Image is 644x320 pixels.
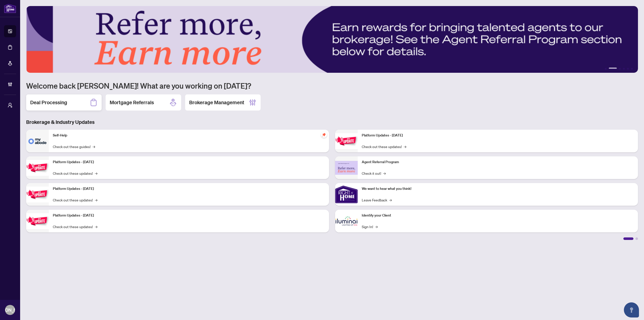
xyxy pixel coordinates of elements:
[53,197,97,203] a: Check out these updates!→
[26,81,638,90] h1: Welcome back [PERSON_NAME]! What are you working on [DATE]?
[362,170,386,176] a: Check it out!→
[404,144,406,149] span: →
[95,197,97,203] span: →
[26,119,638,126] h3: Brokerage & Industry Updates
[53,144,95,149] a: Check out these guides!→
[8,103,13,108] span: user-switch
[93,144,95,149] span: →
[26,130,49,152] img: Self-Help
[389,197,392,203] span: →
[53,159,325,165] p: Platform Updates - [DATE]
[383,170,386,176] span: →
[619,68,621,70] button: 3
[53,224,97,229] a: Check out these updates!→
[30,99,67,106] h2: Deal Processing
[95,170,97,176] span: →
[362,159,634,165] p: Agent Referral Program
[362,197,392,203] a: Leave Feedback→
[335,183,358,206] img: We want to hear what you think!
[189,99,244,106] h2: Brokerage Management
[623,68,625,70] button: 4
[321,132,327,138] span: pushpin
[624,302,639,317] button: Open asap
[110,99,154,106] h2: Mortgage Referrals
[375,224,378,229] span: →
[53,170,97,176] a: Check out these updates!→
[95,224,97,229] span: →
[335,161,358,175] img: Agent Referral Program
[53,133,325,138] p: Self-Help
[631,68,633,70] button: 6
[335,133,358,149] img: Platform Updates - June 23, 2025
[53,213,325,218] p: Platform Updates - [DATE]
[609,68,617,70] button: 2
[4,4,16,13] img: logo
[362,213,634,218] p: Identify your Client
[26,6,638,73] img: Slide 1
[335,210,358,232] img: Identify your Client
[362,133,634,138] p: Platform Updates - [DATE]
[26,160,49,176] img: Platform Updates - September 16, 2025
[26,213,49,229] img: Platform Updates - July 8, 2025
[362,224,378,229] a: Sign In!→
[605,68,607,70] button: 1
[362,144,406,149] a: Check out these updates!→
[26,187,49,202] img: Platform Updates - July 21, 2025
[53,186,325,192] p: Platform Updates - [DATE]
[627,68,629,70] button: 5
[362,186,634,192] p: We want to hear what you think!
